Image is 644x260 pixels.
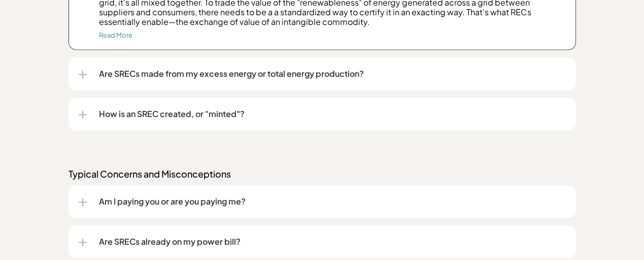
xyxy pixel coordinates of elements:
[69,168,576,180] p: Typical Concerns and Misconceptions
[99,236,566,248] p: Are SRECs already on my power bill?
[99,195,566,208] p: Am I paying you or are you paying me?
[99,31,132,39] a: Read More
[99,108,566,120] p: How is an SREC created, or "minted"?
[99,68,566,80] p: Are SRECs made from my excess energy or total energy production?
